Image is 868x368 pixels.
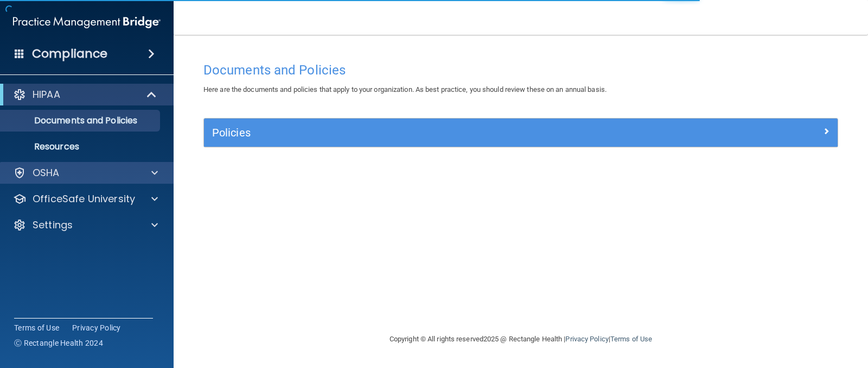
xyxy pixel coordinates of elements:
a: OSHA [13,166,158,179]
h5: Policies [212,127,671,139]
a: Settings [13,219,158,232]
a: HIPAA [13,88,157,101]
a: Terms of Use [610,335,652,343]
a: OfficeSafe University [13,192,158,205]
p: Settings [33,219,73,232]
a: Policies [212,124,829,141]
p: OfficeSafe University [33,192,135,205]
img: PMB logo [13,11,161,33]
span: Ⓒ Rectangle Health 2024 [14,338,103,348]
a: Terms of Use [14,322,59,333]
a: Privacy Policy [72,322,121,333]
p: HIPAA [33,88,60,101]
span: Here are the documents and policies that apply to your organization. As best practice, you should... [203,85,607,93]
p: OSHA [33,166,60,179]
h4: Compliance [32,46,107,61]
div: Copyright © All rights reserved 2025 @ Rectangle Health | | [323,322,719,357]
h4: Documents and Policies [203,63,838,77]
p: Documents and Policies [7,115,155,126]
p: Resources [7,141,155,152]
a: Privacy Policy [565,335,608,343]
